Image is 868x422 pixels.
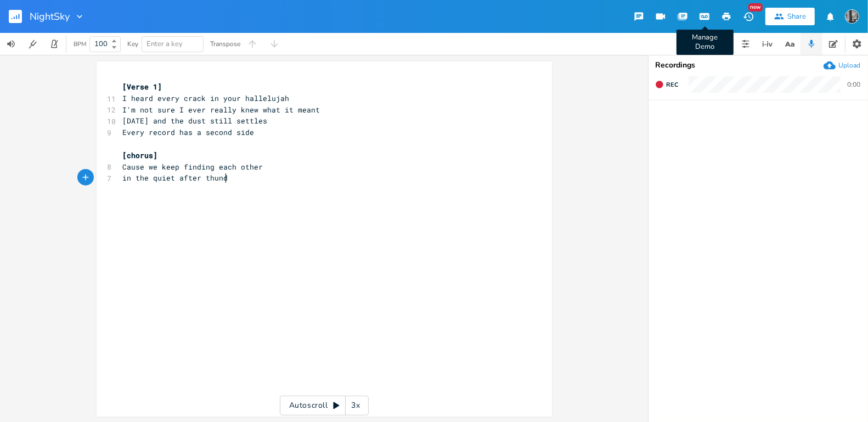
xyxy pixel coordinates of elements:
[123,82,162,92] span: [Verse 1]
[845,9,859,24] img: Jordan Bagheri
[787,12,806,21] div: Share
[30,12,70,21] span: NightSky
[666,81,678,89] span: Rec
[123,93,290,103] span: I heard every crack in your hallelujah
[123,127,255,137] span: Every record has a second side
[765,8,815,25] button: Share
[655,61,861,69] div: Recordings
[123,162,263,172] span: Cause we keep finding each other
[346,396,365,415] div: 3x
[127,41,138,47] div: Key
[847,81,860,88] div: 0:00
[146,39,183,49] span: Enter a key
[123,173,228,183] span: in the quiet after thund
[824,59,860,71] button: Upload
[838,61,860,70] div: Upload
[737,7,759,26] button: New
[694,7,715,26] button: Manage Demo
[748,3,763,12] div: New
[74,41,86,47] div: BPM
[123,105,320,115] span: I'm not sure I ever really knew what it meant
[210,41,240,47] div: Transpose
[123,116,268,126] span: [DATE] and the dust still settles
[651,76,683,93] button: Rec
[280,396,369,415] div: Autoscroll
[123,150,158,160] span: [chorus]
